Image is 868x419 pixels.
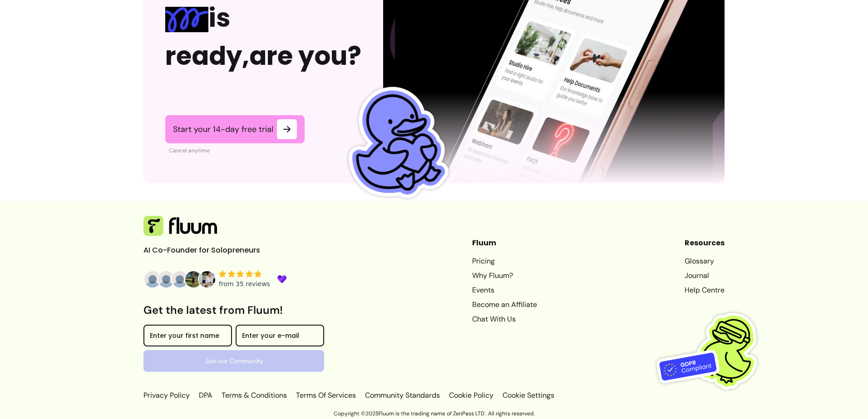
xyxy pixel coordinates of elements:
[447,390,495,401] a: Cookie Policy
[472,238,537,248] header: Fluum
[169,147,305,154] p: Cancel anytime
[294,390,358,401] a: Terms Of Services
[150,333,226,342] input: Enter your first name
[197,390,214,401] a: DPA
[220,390,289,401] a: Terms & Conditions
[472,270,537,281] a: Why Fluum?
[685,238,725,248] header: Resources
[472,314,537,325] a: Chat With Us
[249,38,361,74] span: are you?
[472,256,537,267] a: Pricing
[143,245,280,256] p: AI Co-Founder for Solopreneurs
[165,115,305,143] a: Start your 14-day free trial
[242,333,318,342] input: Enter your e-mail
[685,256,725,267] a: Glossary
[363,390,442,401] a: Community Standards
[143,303,324,317] h3: Get the latest from Fluum!
[656,294,770,408] img: Fluum is GDPR compliant
[143,390,192,401] a: Privacy Policy
[165,7,208,32] img: spring Blue
[472,285,537,296] a: Events
[685,270,725,281] a: Journal
[685,285,725,296] a: Help Centre
[173,124,273,135] span: Start your 14-day free trial
[328,77,462,210] img: Fluum Duck sticker
[143,216,217,236] img: Fluum Logo
[501,390,554,401] p: Cookie Settings
[472,299,537,310] a: Become an Affiliate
